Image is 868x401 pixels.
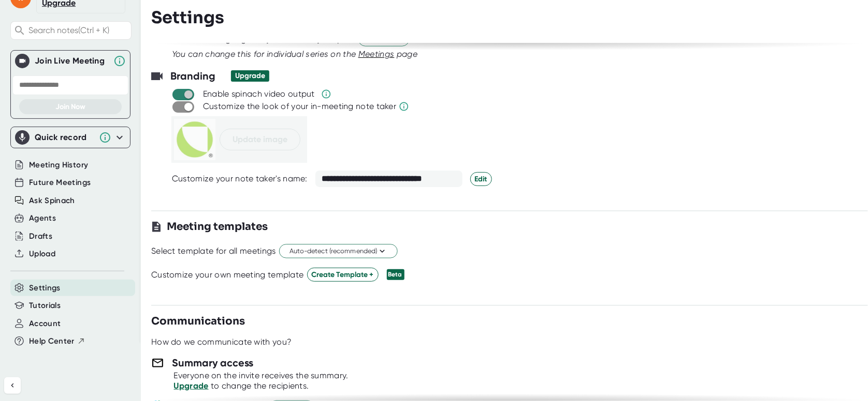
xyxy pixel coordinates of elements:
[55,102,85,111] span: Join Now
[312,269,374,280] span: Create Template +
[35,56,108,66] div: Join Live Meeting
[290,246,387,256] span: Auto-detect (recommended)
[172,49,417,59] i: You can change this for individual series on the page
[470,172,492,186] button: Edit
[151,314,245,329] h3: Communications
[233,133,287,146] span: Update image
[174,371,868,381] div: Everyone on the invite receives the summary.
[35,132,94,143] div: Quick record
[235,71,265,81] div: Upgrade
[151,8,224,27] h3: Settings
[15,127,126,148] div: Quick record
[29,300,61,312] button: Tutorials
[28,25,128,35] span: Search notes (Ctrl + K)
[174,119,215,160] img: picture
[307,268,379,282] button: Create Template +
[203,101,396,112] div: Customize the look of your in-meeting note taker
[29,195,75,207] button: Ask Spinach
[358,48,395,60] button: Meetings
[172,355,253,371] h3: Summary access
[387,269,404,280] div: Beta
[29,248,55,260] button: Upload
[167,219,268,235] h3: Meeting templates
[358,49,395,59] span: Meetings
[19,99,122,114] button: Join Now
[151,270,304,280] div: Customize your own meeting template
[279,244,398,258] button: Auto-detect (recommended)
[29,318,61,330] button: Account
[151,337,292,347] div: How do we communicate with you?
[174,381,868,391] div: to change the recipients.
[151,246,276,256] div: Select template for all meetings
[29,212,56,224] button: Agents
[29,335,85,347] button: Help Center
[203,89,315,99] div: Enable spinach video output
[174,381,209,391] a: Upgrade
[4,377,21,394] button: Collapse sidebar
[172,174,308,184] div: Customize your note taker's name:
[475,174,487,184] span: Edit
[220,129,300,150] button: Update image
[29,282,61,294] button: Settings
[29,177,91,189] button: Future Meetings
[29,159,88,171] button: Meeting History
[29,335,75,347] span: Help Center
[17,56,27,66] img: Join Live Meeting
[15,51,126,71] div: Join Live MeetingJoin Live Meeting
[29,230,52,242] button: Drafts
[170,68,215,84] h3: Branding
